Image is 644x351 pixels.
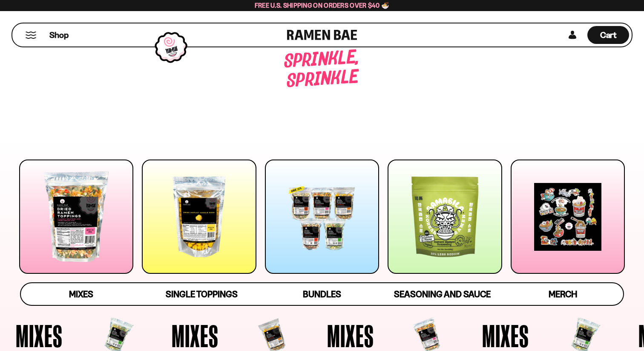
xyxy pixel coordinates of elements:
[141,283,262,305] a: Single Toppings
[503,283,623,305] a: Merch
[549,289,577,299] span: Merch
[262,283,382,305] a: Bundles
[166,289,238,299] span: Single Toppings
[69,289,93,299] span: Mixes
[49,26,69,44] a: Shop
[600,30,617,40] span: Cart
[303,289,341,299] span: Bundles
[49,29,69,41] span: Shop
[255,1,390,9] span: Free U.S. Shipping on Orders over $40 🍜
[382,283,503,305] a: Seasoning and Sauce
[394,289,491,299] span: Seasoning and Sauce
[21,283,141,305] a: Mixes
[587,23,629,46] div: Cart
[25,32,37,39] button: Mobile Menu Trigger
